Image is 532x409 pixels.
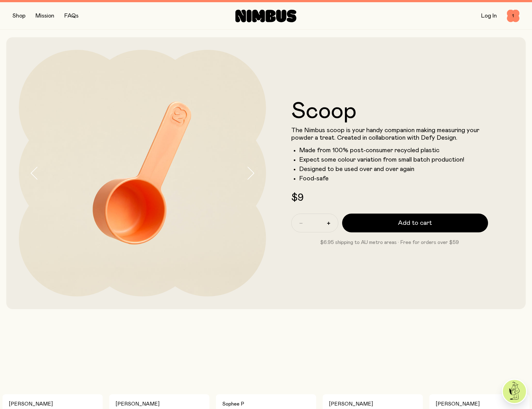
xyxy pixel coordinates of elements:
[291,239,488,246] p: $6.95 shipping to AU metro areas · Free for orders over $59
[507,10,519,22] button: 1
[291,193,304,203] span: $9
[222,399,310,409] h4: Sophee P
[329,399,417,409] h4: [PERSON_NAME]
[9,399,97,409] h4: [PERSON_NAME]
[64,13,78,19] a: FAQs
[291,100,488,123] h1: Scoop
[299,165,488,173] li: Designed to be used over and over again
[481,13,497,19] a: Log In
[503,380,526,403] img: agent
[116,399,203,409] h4: [PERSON_NAME]
[398,219,432,227] span: Add to cart
[436,399,524,409] h4: [PERSON_NAME]
[299,175,488,182] li: Food-safe
[299,156,488,163] li: Expect some colour variation from small batch production!
[299,147,488,154] li: Made from 100% post-consumer recycled plastic
[342,214,488,232] button: Add to cart
[35,13,54,19] a: Mission
[291,127,488,142] p: The Nimbus scoop is your handy companion making measuring your powder a treat. Created in collabo...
